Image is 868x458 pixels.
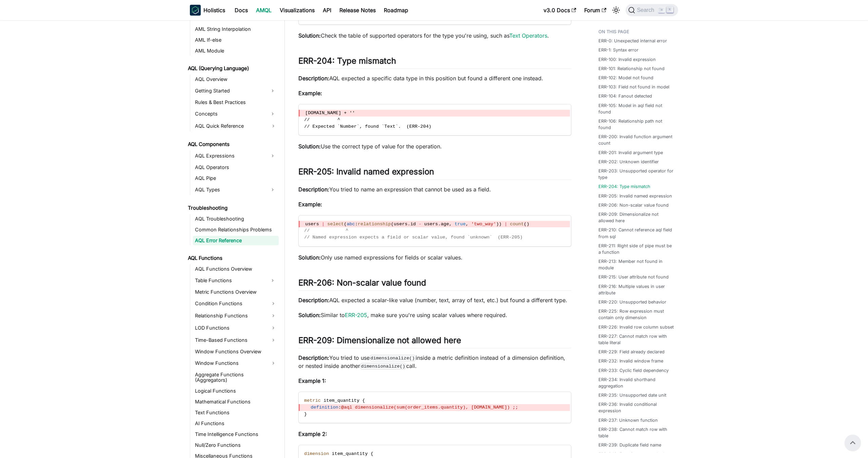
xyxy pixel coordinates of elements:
[355,222,358,227] span: :
[298,32,321,39] strong: Solution:
[304,412,307,417] span: }
[410,222,416,227] span: id
[193,275,267,286] a: Table Functions
[510,222,524,227] span: count
[298,143,321,150] strong: Solution:
[298,354,329,361] strong: Description:
[298,354,571,370] p: You tried to use inside a metric definition instead of a dimension definition, or nested inside a...
[598,227,674,240] a: ERR-210: Cannot reference aql field from sql
[499,222,501,227] span: )
[598,159,659,165] a: ERR-202: Unknown identifier
[298,142,571,150] p: Use the correct type of value for the operation.
[304,398,321,403] span: metric
[319,5,335,16] a: API
[598,417,658,423] a: ERR-237: Unknown function
[322,222,324,227] span: |
[527,222,529,227] span: )
[298,254,321,261] strong: Solution:
[193,347,279,356] a: Window Functions Overview
[598,358,663,364] a: ERR-232: Invalid window frame
[252,5,276,16] a: AMQL
[658,7,665,13] kbd: ⌘
[380,5,412,16] a: Roadmap
[298,32,571,40] p: Check the table of supported operators for the type you're using, such as .
[524,222,527,227] span: (
[598,324,674,330] a: ERR-226: Invalid row column subset
[267,184,279,195] button: Expand sidebar category 'AQL Types'
[598,283,674,296] a: ERR-216: Multiple values in user attribute
[183,20,285,458] nav: Docs sidebar
[267,150,279,161] button: Expand sidebar category 'AQL Expressions'
[186,203,279,213] a: Troubleshooting
[598,401,674,414] a: ERR-236: Invalid conditional expression
[347,222,355,227] span: abc
[193,335,279,346] a: Time-Based Functions
[358,222,391,227] span: relationship
[362,398,365,403] span: {
[598,376,674,389] a: ERR-234: Invalid shorthand aggregation
[304,235,522,240] span: // Named expression expects a field or scalar value, found `unknown` (ERR-205)
[298,253,571,262] p: Only use named expressions for fields or scalar values.
[298,90,322,97] strong: Example:
[186,140,279,149] a: AQL Components
[193,214,279,224] a: AQL Troubleshooting
[394,222,408,227] span: users
[267,275,279,286] button: Expand sidebar category 'Table Functions'
[298,167,571,180] h2: ERR-205: Invalid named expression
[193,370,279,385] a: Aggregate Functions (Aggregators)
[298,75,329,82] strong: Description:
[298,297,329,304] strong: Description:
[505,222,507,227] span: |
[193,440,279,450] a: Null/Zero Functions
[298,311,571,319] p: Similar to , make sure you're using scalar values where required.
[193,397,279,407] a: Mathematical Functions
[341,405,518,410] span: @aql dimensionalize(sum(order_items.quantity), [DOMAIN_NAME]) ;;
[598,426,674,439] a: ERR-238: Cannot match row with table
[580,5,610,16] a: Forum
[193,225,279,234] a: Common Relationships Problems
[539,5,580,16] a: v3.0 Docs
[598,118,674,131] a: ERR-106: Relationship path not found
[509,32,547,39] a: Text Operators
[298,312,321,318] strong: Solution:
[598,133,674,146] a: ERR-200: Invalid function argument count
[598,193,672,199] a: ERR-205: Invalid named expression
[626,4,678,16] button: Search (Command+K)
[193,35,279,45] a: AML If-else
[598,349,665,355] a: ERR-229: Field already declared
[598,93,652,99] a: ERR-104: Fanout detected
[298,56,571,69] h2: ERR-204: Type mismatch
[323,398,359,403] span: item_quantity
[419,222,421,227] span: -
[298,431,327,437] strong: Example 2:
[611,5,622,16] button: Switch between dark and light mode (currently light mode)
[193,358,279,369] a: Window Functions
[298,296,571,304] p: AQL expected a scalar-like value (number, text, array of text, etc.) but found a different type.
[193,98,279,107] a: Rules & Best Practices
[408,222,410,227] span: .
[193,173,279,183] a: AQL Pipe
[304,228,349,233] span: // ^
[598,65,665,72] a: ERR-101: Relationship not found
[304,124,431,129] span: // Expected `Number`, found `Text`. (ERR-204)
[598,274,669,280] a: ERR-215: User attribute not found
[598,308,674,321] a: ERR-225: Row expression must contain only dimension
[298,278,571,291] h2: ERR-206: Non-scalar value found
[635,7,658,13] span: Search
[466,222,468,227] span: ,
[338,405,341,410] span: :
[598,168,674,181] a: ERR-203: Unsupported operator for type
[371,451,373,456] span: {
[193,24,279,34] a: AML String Interpolation
[203,6,225,14] b: Holistics
[193,408,279,417] a: Text Functions
[276,5,319,16] a: Visualizations
[598,367,669,374] a: ERR-233: Cyclic field dependency
[304,117,340,122] span: // ^
[598,75,653,81] a: ERR-102: Model not found
[391,222,394,227] span: (
[598,56,656,63] a: ERR-100: Invalid expression
[438,222,441,227] span: .
[598,392,666,398] a: ERR-235: Unsupported date unit
[193,150,267,161] a: AQL Expressions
